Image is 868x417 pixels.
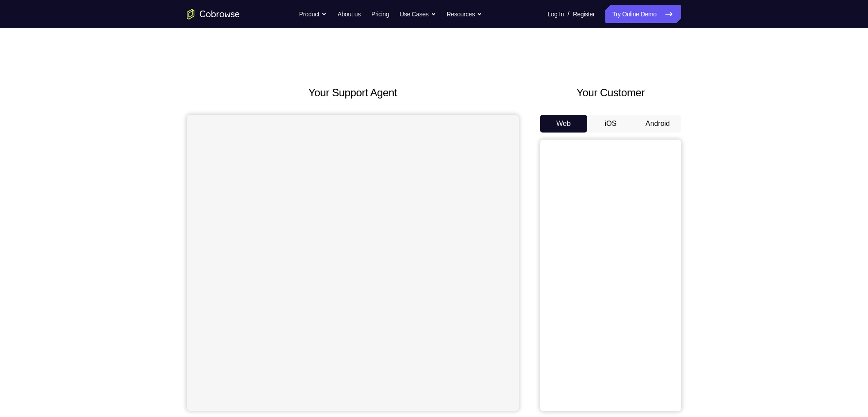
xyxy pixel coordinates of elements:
button: Android [634,115,681,133]
button: Use Cases [400,5,436,23]
a: Try Online Demo [605,5,681,23]
a: About us [337,5,360,23]
span: / [567,9,569,19]
a: Pricing [371,5,389,23]
button: iOS [587,115,634,133]
button: Product [299,5,327,23]
a: Register [573,5,595,23]
h2: Your Customer [540,85,681,101]
iframe: Agent [187,115,519,411]
button: Web [540,115,587,133]
button: Resources [447,5,483,23]
h2: Your Support Agent [187,85,519,101]
a: Go to the home page [187,9,240,19]
a: Log In [547,5,564,23]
